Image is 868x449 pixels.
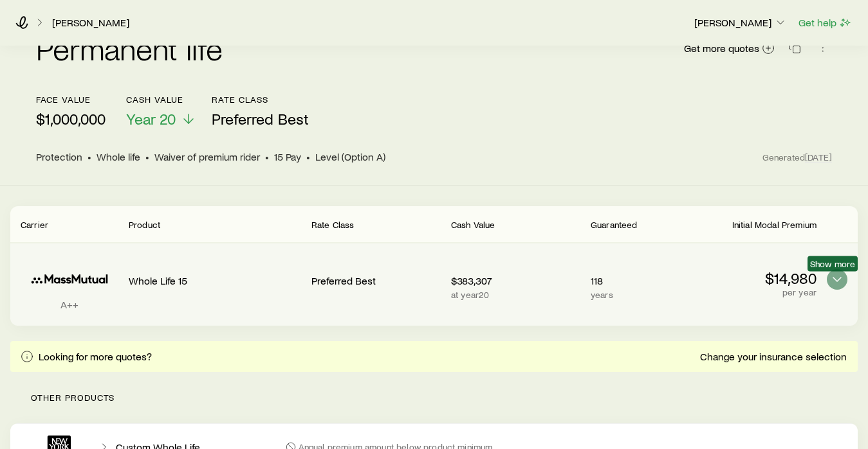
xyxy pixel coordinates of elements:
p: $383,307 [451,274,580,287]
span: • [265,150,269,163]
p: per year [687,287,817,297]
button: Get help [798,15,853,30]
span: Generated [762,152,832,163]
span: Product [129,219,160,230]
p: Other products [10,372,858,423]
button: Cash ValueYear 20 [126,94,196,128]
p: [PERSON_NAME] [694,16,787,29]
a: Get more quotes [683,41,775,56]
span: Level (Option A) [315,150,385,163]
span: Get more quotes [684,43,759,53]
span: Rate Class [311,219,355,230]
a: Change your insurance selection [699,351,847,363]
div: Permanent quotes [10,206,858,326]
p: at year 20 [451,290,580,300]
span: Guaranteed [591,219,638,230]
span: Protection [36,150,82,163]
a: [PERSON_NAME] [51,17,130,29]
p: $14,980 [687,269,817,287]
span: Initial Modal Premium [732,219,817,230]
button: Rate ClassPreferred Best [212,94,309,128]
span: Waiver of premium rider [154,150,260,163]
p: A++ [21,298,118,311]
span: • [145,150,149,163]
span: 15 Pay [274,150,301,163]
span: • [306,150,310,163]
span: Show more [810,259,855,269]
p: face value [36,94,106,105]
p: Rate Class [212,94,309,105]
span: Preferred Best [212,110,309,128]
p: $1,000,000 [36,110,106,128]
span: Carrier [21,219,48,230]
p: Looking for more quotes? [39,350,152,363]
span: Cash Value [451,219,495,230]
p: years [591,290,677,300]
span: • [88,150,91,163]
button: [PERSON_NAME] [694,15,788,31]
h2: Permanent life [36,33,223,64]
span: Whole life [97,150,140,163]
p: Cash Value [126,94,196,105]
p: 118 [591,274,677,287]
p: Preferred Best [311,274,441,287]
p: Whole Life 15 [129,274,301,287]
span: Year 20 [126,110,176,128]
span: [DATE] [805,152,832,163]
